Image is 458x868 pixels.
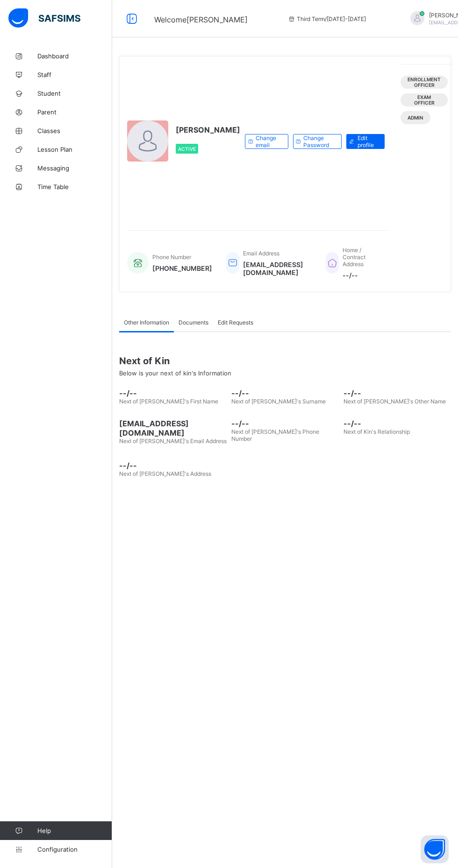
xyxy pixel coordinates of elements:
span: Time Table [37,183,112,191]
span: Parent [37,108,112,116]
span: [PHONE_NUMBER] [152,264,212,272]
span: Next of Kin [119,355,451,367]
span: --/-- [231,419,339,428]
span: --/-- [119,461,227,470]
span: Classes [37,127,112,134]
span: Other Information [124,319,169,326]
span: Phone Number [152,254,191,261]
span: Dashboard [37,52,112,60]
span: Student [37,90,112,97]
button: Open asap [421,835,449,863]
span: --/-- [343,271,380,279]
span: Edit Requests [218,319,253,326]
span: Change Password [303,134,334,148]
span: [EMAIL_ADDRESS][DOMAIN_NAME] [119,419,227,438]
span: Exam Officer [408,94,441,106]
span: Next of [PERSON_NAME]'s Email Address [119,438,227,445]
span: Admin [408,115,423,120]
span: Email Address [243,250,279,257]
span: --/-- [343,388,451,398]
span: Help [37,827,112,834]
span: Next of Kin's Relationship [343,428,410,435]
span: Lesson Plan [37,146,112,153]
span: session/term information [287,15,366,22]
span: Edit profile [358,134,378,148]
span: Next of [PERSON_NAME]'s Surname [231,398,326,405]
span: Next of [PERSON_NAME]'s Address [119,470,211,477]
span: Next of [PERSON_NAME]'s Other Name [343,398,446,405]
span: [EMAIL_ADDRESS][DOMAIN_NAME] [243,261,312,276]
span: Messaging [37,164,112,172]
span: Next of [PERSON_NAME]'s First Name [119,398,218,405]
span: --/-- [231,388,339,398]
span: Welcome [PERSON_NAME] [154,15,248,24]
span: Change email [256,134,281,148]
span: --/-- [119,388,227,398]
span: Active [178,146,196,152]
img: safsims [8,8,80,28]
span: [PERSON_NAME] [176,125,240,134]
span: Enrollment Officer [408,77,441,88]
span: Next of [PERSON_NAME]'s Phone Number [231,428,319,442]
span: --/-- [343,419,451,428]
span: Below is your next of kin's Information [119,369,231,377]
span: Documents [179,319,208,326]
span: Home / Contract Address [343,247,365,268]
span: Configuration [37,846,112,853]
span: Staff [37,71,112,78]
